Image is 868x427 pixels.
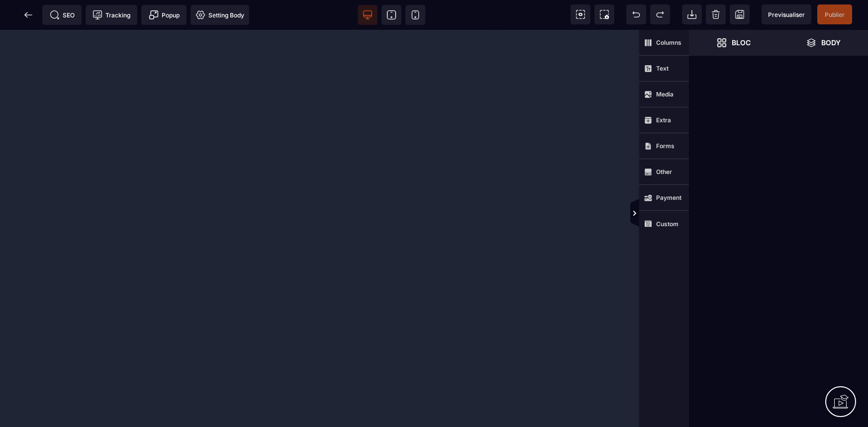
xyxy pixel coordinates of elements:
span: Popup [149,10,180,20]
span: Setting Body [195,10,244,20]
strong: Media [656,90,674,98]
strong: Custom [656,220,678,228]
strong: Payment [656,194,681,201]
strong: Bloc [732,39,751,46]
strong: Forms [656,142,675,150]
strong: Text [656,65,669,72]
span: Open Layer Manager [778,30,868,56]
span: Preview [762,4,811,24]
strong: Other [656,168,672,175]
span: Screenshot [594,4,614,24]
span: View components [571,4,590,24]
span: Tracking [93,10,130,20]
strong: Columns [656,39,681,46]
strong: Extra [656,116,671,124]
span: Open Blocks [689,30,778,56]
span: Publier [825,11,845,18]
span: SEO [50,10,75,20]
strong: Body [821,39,841,46]
span: Previsualiser [768,11,805,18]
